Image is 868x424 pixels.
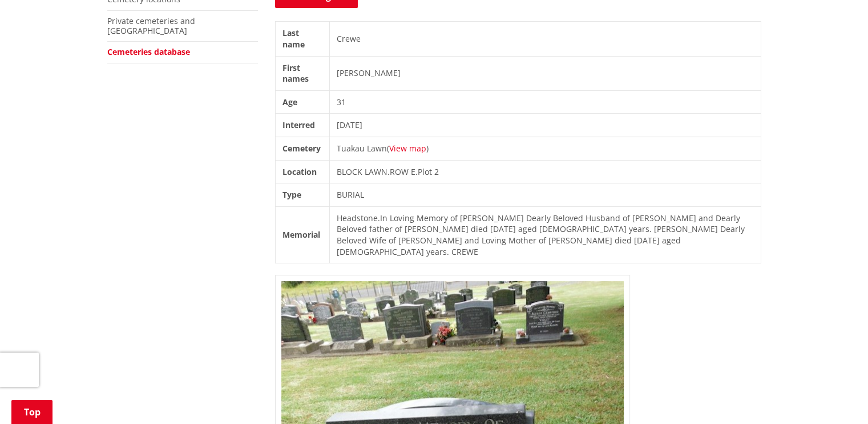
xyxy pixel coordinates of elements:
span: BLOCK [337,166,362,177]
td: BURIAL [330,183,761,207]
a: View map [389,143,426,154]
td: 31 [330,90,761,114]
td: Tuakau Lawn [330,137,761,160]
span: In Loving Memory of [PERSON_NAME] Dearly Beloved Husband of [PERSON_NAME] and Dearly Beloved fath... [337,213,745,257]
th: Last name [275,22,330,56]
th: Location [275,160,330,183]
a: Cemeteries database [107,46,190,57]
th: First names [275,56,330,90]
th: Age [275,90,330,114]
td: [DATE] [330,114,761,137]
th: Type [275,183,330,207]
th: Interred [275,114,330,137]
span: 2 [434,166,439,177]
span: ROW [390,166,409,177]
td: . . [330,160,761,183]
th: Memorial [275,206,330,263]
td: [PERSON_NAME] [330,56,761,90]
iframe: Messenger Launcher [815,376,857,417]
a: Private cemeteries and [GEOGRAPHIC_DATA] [107,15,195,36]
span: E [411,166,415,177]
td: Crewe [330,22,761,56]
td: . [330,206,761,263]
span: Plot [418,166,432,177]
span: Headstone [337,213,378,223]
a: Top [11,400,53,424]
span: LAWN [365,166,387,177]
span: ( ) [387,143,429,154]
th: Cemetery [275,137,330,160]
